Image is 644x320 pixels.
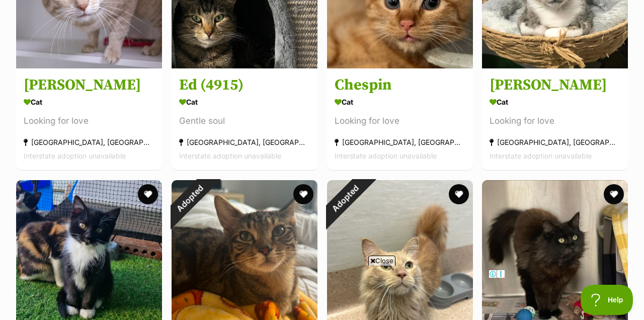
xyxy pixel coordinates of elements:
div: Looking for love [24,115,154,128]
div: Get expert orthodontic advice to build your dream smile — no referral needed! [177,30,437,40]
iframe: Advertisement [139,270,505,315]
span: Interstate adoption unavailable [335,152,437,161]
button: favourite [604,184,624,204]
span: Interstate adoption unavailable [24,152,126,161]
b: Australian Society of Orthodontists [224,70,351,89]
div: Find your local Orthodontist [177,11,432,20]
h3: [PERSON_NAME] [490,76,620,95]
button: favourite [448,184,468,204]
a: [PERSON_NAME] Cat Looking for love [GEOGRAPHIC_DATA], [GEOGRAPHIC_DATA] Interstate adoption unava... [482,68,628,171]
a: Ed (4915) Cat Gentle soul [GEOGRAPHIC_DATA], [GEOGRAPHIC_DATA] Interstate adoption unavailable fa... [172,68,317,171]
h3: Ed (4915) [179,76,310,95]
div: Sponsored By [177,50,437,89]
img: win [1,125,2,126]
a: Chespin Cat Looking for love [GEOGRAPHIC_DATA], [GEOGRAPHIC_DATA] Interstate adoption unavailable... [327,68,473,171]
img: adchoices.png [480,1,487,7]
a: Find your local OrthodontistGet expert orthodontic advice to build your dream smile — no referral... [1,1,488,125]
div: Cat [335,95,465,110]
div: Cat [490,95,620,110]
button: favourite [138,184,158,204]
img: cookie [1,125,1,126]
span: Interstate adoption unavailable [490,152,592,161]
div: Cat [179,95,310,110]
div: Cat [24,95,154,110]
div: Looking for love [335,115,465,128]
h3: [PERSON_NAME] [24,76,154,95]
a: [PERSON_NAME] Cat Looking for love [GEOGRAPHIC_DATA], [GEOGRAPHIC_DATA] Interstate adoption unava... [16,68,162,171]
h3: Chespin [335,76,465,95]
button: favourite [293,184,313,204]
div: [GEOGRAPHIC_DATA], [GEOGRAPHIC_DATA] [24,136,154,149]
span: Interstate adoption unavailable [179,152,281,161]
div: [GEOGRAPHIC_DATA], [GEOGRAPHIC_DATA] [490,136,620,149]
span: Close [368,256,395,266]
div: Looking for love [490,115,620,128]
div: Adopted [158,166,222,230]
div: Adopted [313,166,377,230]
div: Gentle soul [179,115,310,128]
iframe: Help Scout Beacon - Open [581,285,634,315]
div: [GEOGRAPHIC_DATA], [GEOGRAPHIC_DATA] [179,136,310,149]
div: [GEOGRAPHIC_DATA], [GEOGRAPHIC_DATA] [335,136,465,149]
